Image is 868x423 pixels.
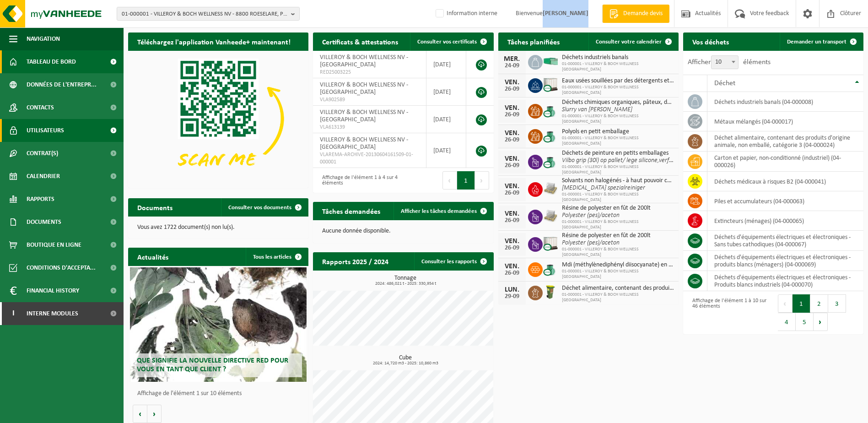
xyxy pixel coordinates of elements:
[707,211,863,231] td: extincteurs (ménages) (04-000065)
[503,217,521,224] div: 26-09
[562,85,674,96] span: 01-000001 - VILLEROY & BOCH WELLNESS [GEOGRAPHIC_DATA]
[707,131,863,152] td: déchet alimentaire, contenant des produits d'origine animale, non emballé, catégorie 3 (04-000024)
[543,181,558,196] img: LP-PA-00000-WDN-11
[318,361,493,366] span: 2024: 14,720 m3 - 2025: 10,860 m3
[562,247,674,258] span: 01-000001 - VILLEROY & BOCH WELLNESS [GEOGRAPHIC_DATA]
[787,39,846,45] span: Demander un transport
[543,208,558,224] img: LP-PA-00000-WDN-11
[503,104,521,112] div: VEN.
[778,294,793,313] button: Previous
[503,112,521,118] div: 26-09
[543,261,558,277] img: PB-OT-0200-CU
[320,69,419,76] span: RED25003225
[313,252,398,270] h2: Rapports 2025 / 2024
[426,51,467,78] td: [DATE]
[778,313,796,331] button: 4
[27,279,79,302] span: Financial History
[27,27,60,50] span: Navigation
[562,77,674,85] span: Eaux usées souillées par des détergents et savons
[27,211,61,233] span: Documents
[27,188,54,211] span: Rapports
[130,267,307,382] a: Que signifie la nouvelle directive RED pour vous en tant que client ?
[688,59,771,66] label: Afficher éléments
[320,81,408,96] span: VILLEROY & BOCH WELLNESS NV - [GEOGRAPHIC_DATA]
[596,39,662,45] span: Consulter votre calendrier
[27,119,64,142] span: Utilisateurs
[27,50,76,73] span: Tableau de bord
[503,293,521,300] div: 29-09
[318,282,493,286] span: 2024: 486,021 t - 2025: 330,954 t
[228,205,291,211] span: Consulter vos documents
[543,10,588,17] strong: [PERSON_NAME]
[562,54,674,61] span: Déchets industriels banals
[562,205,674,212] span: Résine de polyester en fût de 200lt
[562,136,674,146] span: 01-000001 - VILLEROY & BOCH WELLNESS [GEOGRAPHIC_DATA]
[221,198,307,217] a: Consulter vos documents
[318,275,493,286] h3: Tonnage
[313,202,389,220] h2: Tâches demandées
[27,256,96,279] span: Conditions d'accepta...
[503,130,521,137] div: VEN.
[588,33,678,51] a: Consulter votre calendrier
[503,63,521,69] div: 24-09
[711,55,739,69] span: 10
[562,128,674,136] span: Polyols en petit emballage
[426,78,467,106] td: [DATE]
[117,7,300,21] button: 01-000001 - VILLEROY & BOCH WELLNESS NV - 8800 ROESELARE, POPULIERSTRAAT 1
[27,233,81,256] span: Boutique en ligne
[796,313,814,331] button: 5
[128,198,182,216] h2: Documents
[707,271,863,291] td: déchets d'équipements électriques et électroniques - Produits blancs industriels (04-000070)
[503,137,521,143] div: 26-09
[417,39,477,45] span: Consulter vos certificats
[313,33,407,50] h2: Certificats & attestations
[562,292,674,303] span: 01-000001 - VILLEROY & BOCH WELLNESS [GEOGRAPHIC_DATA]
[320,136,408,151] span: VILLEROY & BOCH WELLNESS NV - [GEOGRAPHIC_DATA]
[562,157,701,164] i: Vilbo grip (30l) op pallet/ lege silicone,verf/lijm 200lvat
[562,114,674,125] span: 01-000001 - VILLEROY & BOCH WELLNESS [GEOGRAPHIC_DATA]
[810,294,828,313] button: 2
[707,251,863,271] td: déchets d'équipements électriques et électroniques - produits blancs (ménagers) (04-000069)
[780,33,863,51] a: Demander un transport
[562,192,674,203] span: 01-000001 - VILLEROY & BOCH WELLNESS [GEOGRAPHIC_DATA]
[434,7,497,21] label: Information interne
[793,294,810,313] button: 1
[475,171,489,190] button: Next
[27,165,60,188] span: Calendrier
[503,210,521,217] div: VEN.
[410,33,493,51] a: Consulter vos certificats
[128,51,308,186] img: Download de VHEPlus App
[137,390,304,397] p: Affichage de l'élément 1 sur 10 éléments
[322,228,484,234] p: Aucune donnée disponible.
[503,190,521,196] div: 26-09
[503,270,521,277] div: 26-09
[318,170,399,190] div: Affichage de l'élément 1 à 4 sur 4 éléments
[543,284,558,300] img: WB-0060-HPE-GN-50
[562,99,674,106] span: Déchets chimiques organiques, pâteux, dangereux
[394,202,493,220] a: Afficher les tâches demandées
[712,56,738,69] span: 10
[543,128,558,143] img: PB-OT-0200-CU
[707,172,863,191] td: déchets médicaux à risques B2 (04-000041)
[147,405,162,423] button: Volgende
[503,79,521,86] div: VEN.
[414,252,493,271] a: Consulter les rapports
[503,86,521,92] div: 26-09
[320,54,408,68] span: VILLEROY & BOCH WELLNESS NV - [GEOGRAPHIC_DATA]
[562,212,620,219] i: Polyester (pes)/aceton
[503,238,521,245] div: VEN.
[602,5,669,23] a: Demande devis
[128,33,300,50] h2: Téléchargez l'application Vanheede+ maintenant!
[137,357,288,373] span: Que signifie la nouvelle directive RED pour vous en tant que client ?
[562,164,674,175] span: 01-000001 - VILLEROY & BOCH WELLNESS [GEOGRAPHIC_DATA]
[707,92,863,112] td: déchets industriels banals (04-000008)
[683,33,738,50] h2: Vos déchets
[320,109,408,123] span: VILLEROY & BOCH WELLNESS NV - [GEOGRAPHIC_DATA]
[503,163,521,169] div: 26-09
[543,77,558,92] img: PB-IC-CU
[714,80,735,87] span: Déchet
[426,106,467,133] td: [DATE]
[562,285,674,292] span: Déchet alimentaire, contenant des produits d'origine animale, non emballé, catég...
[562,184,645,191] i: [MEDICAL_DATA] spezialreiniger
[562,239,620,246] i: Polyester (pes)/aceton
